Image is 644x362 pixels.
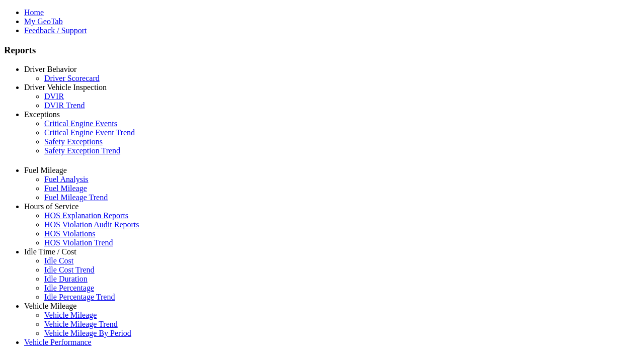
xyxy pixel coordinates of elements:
a: Idle Cost Trend [44,265,95,274]
a: HOS Violation Audit Reports [44,220,139,229]
a: Feedback / Support [24,26,87,35]
a: Driver Scorecard [44,74,100,82]
a: Idle Duration [44,275,88,283]
a: DVIR [44,92,64,101]
a: Idle Time / Cost [24,247,76,256]
a: My GeoTab [24,17,63,26]
a: HOS Violation Trend [44,238,113,247]
a: Home [24,8,44,17]
a: Vehicle Performance [24,338,92,346]
a: Fuel Mileage [44,184,87,193]
a: Safety Exception Trend [44,146,120,155]
a: DVIR Trend [44,101,85,110]
a: Driver Behavior [24,65,76,73]
a: Idle Percentage [44,284,94,292]
a: Idle Percentage Trend [44,293,115,301]
a: Vehicle Mileage By Period [44,329,131,337]
h3: Reports [4,45,640,56]
a: Fuel Analysis [44,175,89,184]
a: Exceptions [24,110,60,119]
a: HOS Explanation Reports [44,211,128,220]
a: Fuel Mileage [24,166,67,174]
a: HOS Violations [44,229,95,238]
a: Vehicle Mileage Trend [44,320,118,328]
a: Fuel Mileage Trend [44,193,108,202]
a: Idle Cost [44,256,73,265]
a: Safety Exceptions [44,137,103,146]
a: Vehicle Mileage [24,302,76,310]
a: Critical Engine Events [44,119,117,128]
a: Driver Vehicle Inspection [24,83,107,92]
a: Vehicle Mileage [44,311,97,319]
a: Hours of Service [24,202,78,211]
a: Critical Engine Event Trend [44,128,135,137]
